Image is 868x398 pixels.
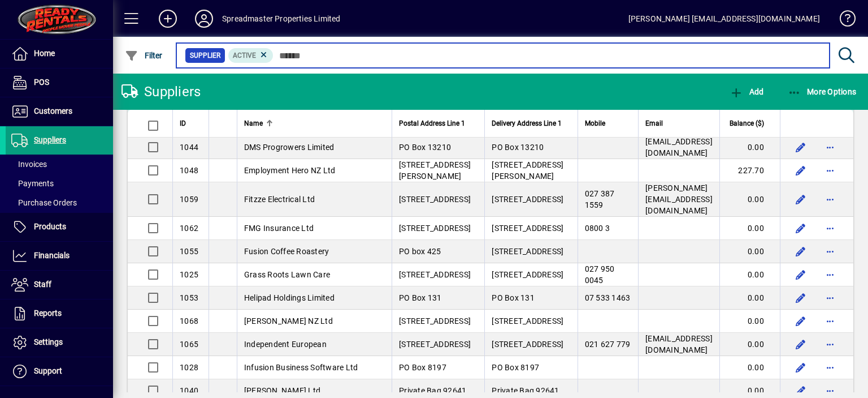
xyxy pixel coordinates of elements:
a: POS [6,69,113,97]
span: 1059 [180,195,198,204]
span: [PERSON_NAME][EMAIL_ADDRESS][DOMAIN_NAME] [645,183,713,215]
a: Financials [6,242,113,270]
span: 0800 3 [585,224,610,233]
span: Active [233,52,256,59]
span: Independent European [244,340,327,349]
a: Staff [6,271,113,299]
span: Products [34,222,66,231]
span: Email [645,117,663,130]
td: 0.00 [719,356,780,379]
button: Edit [792,242,810,260]
span: [STREET_ADDRESS] [492,224,563,233]
div: Email [645,117,713,130]
span: [STREET_ADDRESS] [399,340,471,349]
span: Employment Hero NZ Ltd [244,166,336,175]
span: 1040 [180,386,198,395]
span: [STREET_ADDRESS] [492,270,563,279]
span: Financials [34,251,70,260]
button: Edit [792,312,810,330]
span: Private Bag 92641 [399,386,466,395]
button: More options [821,266,839,284]
button: Edit [792,266,810,284]
a: Home [6,40,113,68]
td: 0.00 [719,136,780,159]
span: Settings [34,337,63,346]
a: Invoices [6,155,113,174]
span: 1065 [180,340,198,349]
button: More options [821,161,839,179]
button: More options [821,289,839,307]
a: Payments [6,174,113,193]
button: Edit [792,161,810,179]
a: Knowledge Base [831,2,854,39]
span: Delivery Address Line 1 [492,117,562,130]
span: [STREET_ADDRESS] [492,340,563,349]
a: Products [6,213,113,241]
span: Infusion Business Software Ltd [244,363,358,372]
span: 07 533 1463 [585,293,631,302]
span: [STREET_ADDRESS] [492,195,563,204]
span: [STREET_ADDRESS] [399,224,471,233]
td: 0.00 [719,310,780,333]
span: Grass Roots Lawn Care [244,270,330,279]
span: FMG Insurance Ltd [244,224,314,233]
span: Fusion Coffee Roastery [244,247,329,256]
span: 1055 [180,247,198,256]
div: Suppliers [121,83,201,101]
span: Invoices [11,160,47,169]
div: Spreadmaster Properties Limited [222,10,340,28]
span: [EMAIL_ADDRESS][DOMAIN_NAME] [645,334,713,354]
button: More options [821,312,839,330]
span: Payments [11,179,54,188]
span: 021 627 779 [585,340,631,349]
button: More Options [785,82,860,102]
span: PO Box 131 [492,293,535,302]
span: [STREET_ADDRESS] [399,316,471,326]
a: Reports [6,299,113,328]
button: More options [821,138,839,156]
button: Filter [122,45,166,66]
button: Edit [792,289,810,307]
div: [PERSON_NAME] [EMAIL_ADDRESS][DOMAIN_NAME] [628,10,820,28]
span: Support [34,366,62,375]
span: [STREET_ADDRESS] [492,316,563,326]
td: 0.00 [719,240,780,263]
span: [PERSON_NAME] NZ Ltd [244,316,333,326]
td: 0.00 [719,263,780,286]
span: Staff [34,280,51,289]
div: ID [180,117,202,130]
span: POS [34,78,49,87]
button: More options [821,358,839,376]
td: 227.70 [719,159,780,182]
span: Reports [34,309,62,318]
span: PO Box 13210 [399,143,451,152]
span: 1048 [180,166,198,175]
span: Mobile [585,117,605,130]
button: Edit [792,335,810,353]
span: PO Box 13210 [492,143,544,152]
div: Balance ($) [727,117,774,130]
button: Add [150,8,186,29]
span: Suppliers [34,135,66,144]
span: ID [180,117,186,130]
span: More Options [788,87,857,96]
td: 0.00 [719,333,780,356]
span: Home [34,49,55,58]
span: Private Bag 92641 [492,386,559,395]
span: Helipad Holdings Limited [244,293,335,302]
span: 1044 [180,143,198,152]
a: Support [6,357,113,386]
mat-chip: Activation Status: Active [228,48,274,63]
span: 1028 [180,363,198,372]
span: DMS Progrowers Limited [244,143,335,152]
a: Settings [6,328,113,357]
span: Purchase Orders [11,198,77,207]
td: 0.00 [719,217,780,240]
span: [STREET_ADDRESS] [492,247,563,256]
span: 1025 [180,270,198,279]
span: Fitzze Electrical Ltd [244,195,315,204]
span: 1068 [180,316,198,326]
span: [STREET_ADDRESS] [399,270,471,279]
span: 1062 [180,224,198,233]
button: More options [821,219,839,237]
